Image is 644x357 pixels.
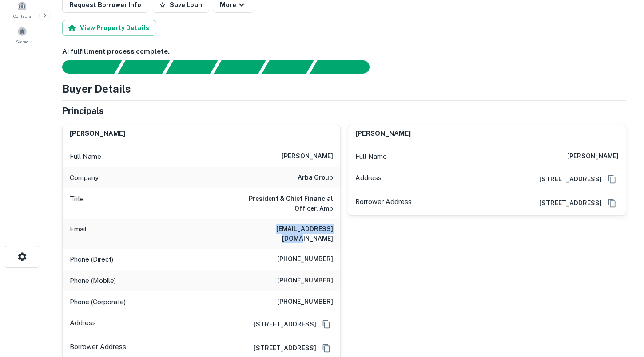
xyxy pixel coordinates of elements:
div: Principals found, still searching for contact information. This may take time... [262,60,314,74]
a: [STREET_ADDRESS] [246,343,316,353]
p: Company [70,173,99,183]
p: Address [70,318,96,331]
p: Borrower Address [70,341,126,355]
h6: [PERSON_NAME] [355,129,411,139]
h6: [PHONE_NUMBER] [277,254,333,265]
p: Phone (Direct) [70,254,113,265]
h6: [EMAIL_ADDRESS][DOMAIN_NAME] [227,224,333,243]
a: [STREET_ADDRESS] [532,174,602,184]
button: Copy Address [320,318,333,331]
a: Saved [3,23,42,47]
p: Address [355,173,382,186]
p: Phone (Corporate) [70,297,126,307]
h4: Buyer Details [62,81,131,97]
div: Principals found, AI now looking for contact information... [214,60,266,74]
h6: [PERSON_NAME] [567,151,619,162]
p: Full Name [70,151,101,162]
a: [STREET_ADDRESS] [532,198,602,208]
div: Documents found, AI parsing details... [166,60,218,74]
span: Contacts [13,12,31,20]
h6: arba group [298,173,333,183]
div: Your request is received and processing... [118,60,170,74]
div: AI fulfillment process complete. [310,60,380,74]
p: Borrower Address [355,196,412,210]
button: Copy Address [605,196,619,210]
button: Copy Address [320,341,333,355]
h6: [PHONE_NUMBER] [277,297,333,307]
button: View Property Details [62,20,156,36]
h6: AI fulfillment process complete. [62,47,626,57]
div: Sending borrower request to AI... [52,60,118,74]
h5: Principals [62,104,104,118]
p: Title [70,194,84,213]
p: Phone (Mobile) [70,275,116,286]
p: Email [70,224,87,243]
iframe: Chat Widget [600,286,644,329]
h6: [PHONE_NUMBER] [277,275,333,286]
h6: [PERSON_NAME] [282,151,333,162]
span: Saved [16,38,29,45]
a: [STREET_ADDRESS] [246,319,316,329]
h6: President & Chief Financial Officer, Amp [227,194,333,213]
p: Full Name [355,151,387,162]
button: Copy Address [605,173,619,186]
h6: [PERSON_NAME] [70,129,125,139]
